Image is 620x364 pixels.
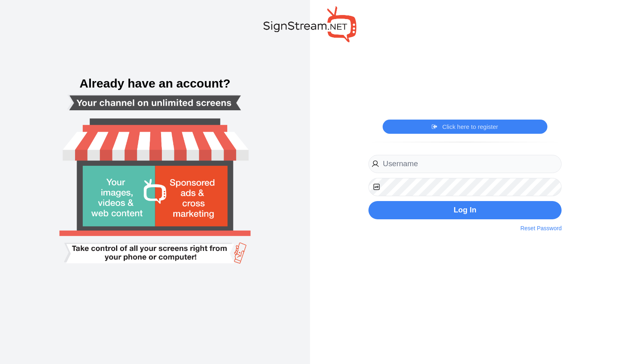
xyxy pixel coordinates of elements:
[368,201,562,219] button: Log In
[368,155,562,173] input: Username
[263,6,357,42] img: SignStream.NET
[432,123,498,131] a: Click here to register
[8,77,302,90] h3: Already have an account?
[37,51,272,313] img: Smart tv login
[520,224,562,233] a: Reset Password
